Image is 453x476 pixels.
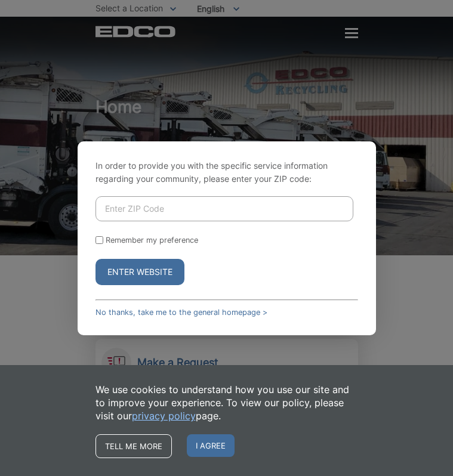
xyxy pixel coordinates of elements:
[132,409,196,422] a: privacy policy
[95,308,267,317] a: No thanks, take me to the general homepage >
[95,259,184,285] button: Enter Website
[95,434,172,458] a: Tell me more
[95,196,353,221] input: Enter ZIP Code
[95,159,358,186] p: In order to provide you with the specific service information regarding your community, please en...
[106,236,198,245] label: Remember my preference
[95,383,358,422] p: We use cookies to understand how you use our site and to improve your experience. To view our pol...
[187,434,235,457] span: I agree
